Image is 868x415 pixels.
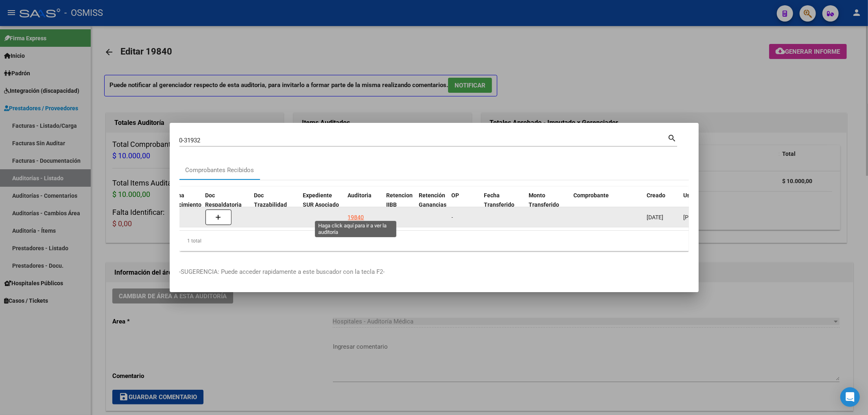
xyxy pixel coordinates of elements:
div: 1 total [179,231,689,251]
span: [PERSON_NAME] [684,214,727,221]
span: Retención Ganancias [419,192,446,208]
span: [DATE] [647,214,664,221]
span: Comprobante [573,192,609,199]
datatable-header-cell: Monto Transferido [525,187,570,223]
div: Open Intercom Messenger [840,387,860,407]
datatable-header-cell: OP [448,187,481,223]
datatable-header-cell: Comprobante [570,187,643,223]
datatable-header-cell: Retencion IIBB [383,187,415,223]
span: - [452,214,453,221]
span: OP [451,192,459,199]
span: Retencion IIBB [386,192,413,208]
datatable-header-cell: Fecha Vencimiento [165,187,202,223]
mat-icon: search [668,133,677,142]
p: -SUGERENCIA: Puede acceder rapidamente a este buscador con la tecla F2- [179,267,689,277]
div: 19840 [348,213,364,222]
span: Usuario [683,192,703,199]
div: Comprobantes Recibidos [186,166,254,175]
datatable-header-cell: Fecha Transferido [481,187,525,223]
span: Creado [647,192,665,199]
span: Expediente SUR Asociado [303,192,339,208]
datatable-header-cell: Usuario [680,187,745,223]
span: Doc Respaldatoria [205,192,242,208]
datatable-header-cell: Expediente SUR Asociado [300,187,344,223]
datatable-header-cell: Retención Ganancias [415,187,448,223]
span: Auditoria [348,192,372,199]
datatable-header-cell: Doc Trazabilidad [251,187,300,223]
span: Fecha Transferido [484,192,514,208]
datatable-header-cell: Auditoria [344,187,383,223]
span: Doc Trazabilidad [254,192,287,208]
span: Monto Transferido [529,192,559,208]
datatable-header-cell: Creado [643,187,680,223]
datatable-header-cell: Doc Respaldatoria [202,187,251,223]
